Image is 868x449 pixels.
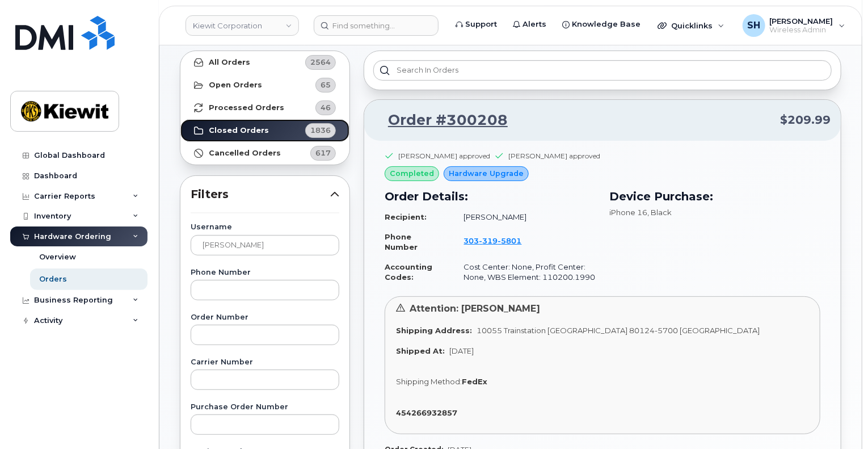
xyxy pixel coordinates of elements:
span: 2564 [310,57,331,68]
span: 65 [321,79,331,90]
h3: Device Purchase: [609,188,820,205]
h3: Order Details: [385,188,596,205]
strong: FedEx [462,377,487,386]
span: Knowledge Base [572,19,641,30]
strong: Closed Orders [209,126,269,135]
a: Open Orders65 [180,74,349,96]
input: Find something... [314,15,439,36]
a: Processed Orders46 [180,96,349,119]
label: Carrier Number [191,359,339,366]
strong: Shipping Address: [396,326,472,335]
div: [PERSON_NAME] approved [508,151,600,161]
strong: All Orders [209,58,250,67]
span: Alerts [523,19,546,30]
span: 46 [321,102,331,113]
strong: Phone Number [385,232,418,252]
span: SH [747,19,760,32]
a: Knowledge Base [554,13,648,36]
strong: 454266932857 [396,408,457,417]
label: Phone Number [191,269,339,276]
a: 3033195801 [464,236,536,245]
span: 303 [464,236,522,245]
label: Username [191,224,339,231]
span: 10055 Trainstation [GEOGRAPHIC_DATA] 80124-5700 [GEOGRAPHIC_DATA] [477,326,760,335]
td: Cost Center: None, Profit Center: None, WBS Element: 110200.1990 [454,257,596,287]
span: [DATE] [449,346,474,355]
div: Quicklinks [650,14,732,37]
span: Shipping Method: [396,377,462,386]
span: Wireless Admin [770,26,833,35]
span: iPhone 16 [609,208,647,217]
span: Support [465,19,497,30]
a: All Orders2564 [180,51,349,74]
a: Kiewit Corporation [186,15,299,36]
span: $209.99 [780,112,831,128]
span: , Black [647,208,672,217]
span: Filters [191,186,330,203]
div: [PERSON_NAME] approved [398,151,490,161]
span: 1836 [310,125,331,136]
span: Quicklinks [671,21,713,30]
label: Order Number [191,314,339,321]
span: 319 [479,236,498,245]
strong: Accounting Codes: [385,262,432,282]
strong: Recipient: [385,212,427,221]
a: Alerts [505,13,554,36]
span: Attention: [PERSON_NAME] [410,303,540,314]
td: [PERSON_NAME] [454,207,596,227]
span: 617 [315,148,331,158]
a: Support [448,13,505,36]
a: Closed Orders1836 [180,119,349,142]
strong: Cancelled Orders [209,149,281,158]
span: 5801 [498,236,522,245]
a: 454266932857 [396,408,462,417]
a: Cancelled Orders617 [180,142,349,165]
div: Sharon Henry [735,14,853,37]
strong: Shipped At: [396,346,445,355]
input: Search in orders [373,60,832,81]
span: Hardware Upgrade [449,168,524,179]
span: completed [390,168,434,179]
label: Purchase Order Number [191,404,339,411]
strong: Processed Orders [209,103,284,112]
a: Order #300208 [374,110,508,131]
span: [PERSON_NAME] [770,16,833,26]
iframe: Messenger Launcher [819,400,859,440]
strong: Open Orders [209,81,262,90]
